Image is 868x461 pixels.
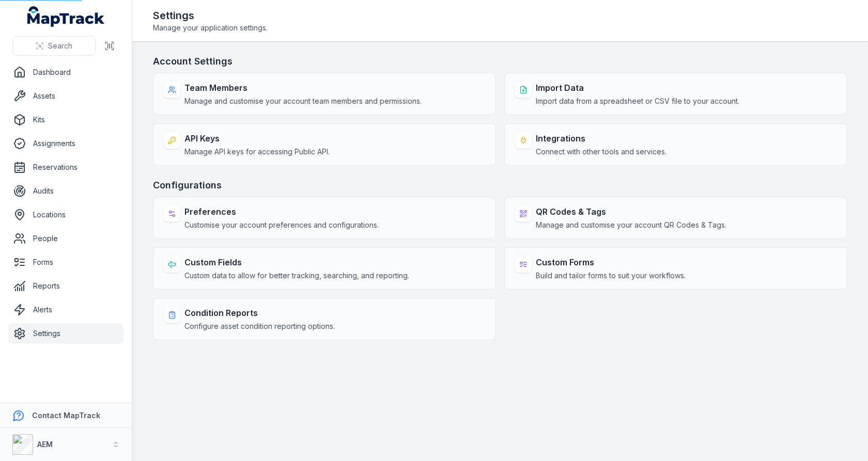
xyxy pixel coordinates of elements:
[184,256,409,268] strong: Custom Fields
[8,323,123,344] a: Settings
[12,36,96,56] button: Search
[536,82,739,94] strong: Import Data
[48,41,72,51] span: Search
[8,133,123,154] a: Assignments
[153,178,847,193] h3: Configurations
[8,228,123,249] a: People
[37,440,53,449] strong: AEM
[184,82,422,94] strong: Team Members
[536,96,739,106] span: Import data from a spreadsheet or CSV file to your account.
[536,256,686,268] strong: Custom Forms
[153,8,268,23] h2: Settings
[27,6,105,27] a: MapTrack
[536,271,686,281] span: Build and tailor forms to suit your workflows.
[184,96,422,106] span: Manage and customise your account team members and permissions.
[504,73,847,115] a: Import DataImport data from a spreadsheet or CSV file to your account.
[184,132,330,145] strong: API Keys
[8,252,123,273] a: Forms
[8,204,123,225] a: Locations
[184,220,379,230] span: Customise your account preferences and configurations.
[504,123,847,166] a: IntegrationsConnect with other tools and services.
[8,276,123,296] a: Reports
[184,271,409,281] span: Custom data to allow for better tracking, searching, and reporting.
[8,109,123,130] a: Kits
[8,299,123,320] a: Alerts
[184,147,330,157] span: Manage API keys for accessing Public API.
[536,205,726,218] strong: QR Codes & Tags
[8,181,123,201] a: Audits
[153,23,268,33] span: Manage your application settings.
[184,307,335,319] strong: Condition Reports
[153,123,496,166] a: API KeysManage API keys for accessing Public API.
[8,62,123,83] a: Dashboard
[536,147,667,157] span: Connect with other tools and services.
[153,197,496,239] a: PreferencesCustomise your account preferences and configurations.
[536,220,726,230] span: Manage and customise your account QR Codes & Tags.
[504,197,847,239] a: QR Codes & TagsManage and customise your account QR Codes & Tags.
[8,86,123,106] a: Assets
[153,73,496,115] a: Team MembersManage and customise your account team members and permissions.
[153,298,496,340] a: Condition ReportsConfigure asset condition reporting options.
[153,247,496,290] a: Custom FieldsCustom data to allow for better tracking, searching, and reporting.
[184,205,379,218] strong: Preferences
[153,54,847,69] h3: Account Settings
[184,321,335,331] span: Configure asset condition reporting options.
[536,132,667,145] strong: Integrations
[504,247,847,290] a: Custom FormsBuild and tailor forms to suit your workflows.
[8,157,123,178] a: Reservations
[32,411,100,420] strong: Contact MapTrack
